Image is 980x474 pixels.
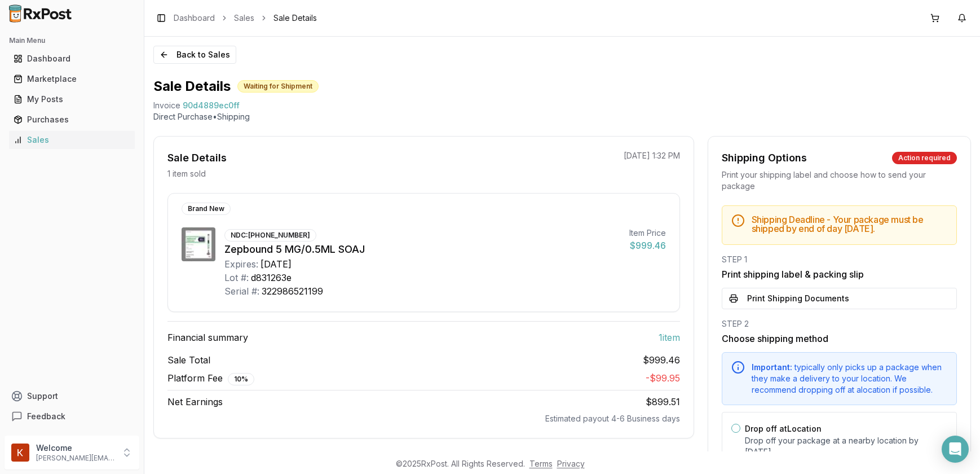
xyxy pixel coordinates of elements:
[167,168,206,179] p: 1 item sold
[167,150,227,166] div: Sale Details
[224,284,259,298] div: Serial #:
[261,257,292,271] div: [DATE]
[752,215,947,233] h5: Shipping Deadline - Your package must be shipped by end of day [DATE] .
[624,150,680,161] p: [DATE] 1:32 PM
[14,94,130,105] div: My Posts
[557,459,585,468] a: Privacy
[5,131,139,149] button: Sales
[722,254,957,265] div: STEP 1
[182,203,231,215] div: Brand New
[153,100,180,111] div: Invoice
[183,100,240,111] span: 90d4889ec0ff
[224,271,249,284] div: Lot #:
[234,12,254,24] a: Sales
[36,442,114,454] p: Welcome
[224,229,316,242] div: NDC: [PHONE_NUMBER]
[14,114,130,125] div: Purchases
[529,459,553,468] a: Terms
[643,353,680,367] span: $999.46
[722,318,957,330] div: STEP 2
[11,444,29,462] img: User avatar
[5,50,139,68] button: Dashboard
[224,242,620,257] div: Zepbound 5 MG/0.5ML SOAJ
[273,12,317,24] span: Sale Details
[251,271,292,284] div: d831263e
[167,413,680,424] div: Estimated payout 4-6 Business days
[629,227,666,239] div: Item Price
[659,331,680,344] span: 1 item
[14,134,130,146] div: Sales
[629,239,666,252] div: $999.46
[5,70,139,88] button: Marketplace
[722,267,957,281] h3: Print shipping label & packing slip
[153,77,231,95] h1: Sale Details
[174,12,317,24] nav: breadcrumb
[5,5,77,23] img: RxPost Logo
[167,371,254,385] span: Platform Fee
[9,36,135,45] h2: Main Menu
[722,150,807,166] div: Shipping Options
[892,152,957,164] div: Action required
[745,424,822,433] label: Drop off at Location
[646,372,680,384] span: - $99.95
[27,411,65,422] span: Feedback
[722,288,957,309] button: Print Shipping Documents
[9,49,135,69] a: Dashboard
[745,435,947,458] p: Drop off your package at a nearby location by [DATE] .
[237,80,319,93] div: Waiting for Shipment
[9,109,135,130] a: Purchases
[9,89,135,109] a: My Posts
[182,227,215,261] img: Zepbound 5 MG/0.5ML SOAJ
[14,73,130,85] div: Marketplace
[262,284,323,298] div: 322986521199
[752,362,947,396] div: typically only picks up a package when they make a delivery to your location. We recommend droppi...
[153,111,971,122] p: Direct Purchase • Shipping
[722,332,957,345] h3: Choose shipping method
[167,331,248,344] span: Financial summary
[153,46,236,64] button: Back to Sales
[174,12,215,24] a: Dashboard
[942,436,969,463] div: Open Intercom Messenger
[9,69,135,89] a: Marketplace
[167,353,210,367] span: Sale Total
[722,169,957,192] div: Print your shipping label and choose how to send your package
[167,395,223,409] span: Net Earnings
[5,386,139,406] button: Support
[752,362,792,372] span: Important:
[5,90,139,108] button: My Posts
[5,111,139,129] button: Purchases
[36,454,114,463] p: [PERSON_NAME][EMAIL_ADDRESS][DOMAIN_NAME]
[5,406,139,427] button: Feedback
[14,53,130,64] div: Dashboard
[224,257,258,271] div: Expires:
[228,373,254,385] div: 10 %
[646,396,680,407] span: $899.51
[9,130,135,150] a: Sales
